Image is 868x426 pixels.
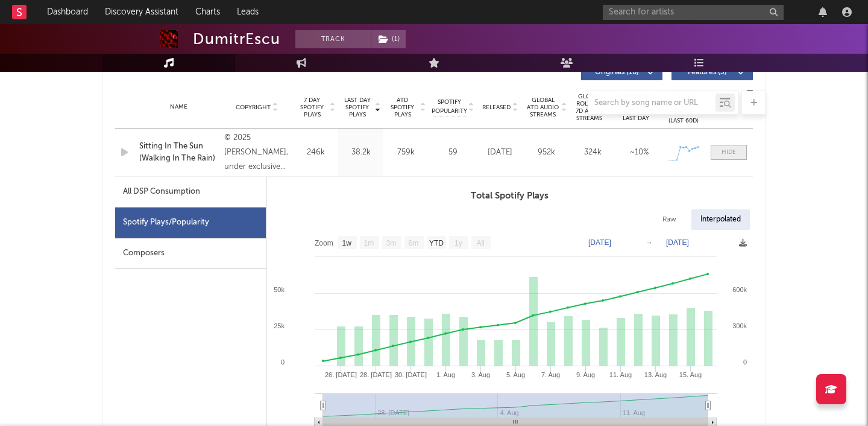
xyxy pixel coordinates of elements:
[115,177,266,208] div: All DSP Consumption
[436,371,455,378] text: 1. Aug
[589,69,644,76] span: Originals ( 16 )
[526,147,567,159] div: 952k
[360,371,392,378] text: 28. [DATE]
[386,147,426,159] div: 759k
[644,371,667,378] text: 13. Aug
[115,208,266,238] div: Spotify Plays/Popularity
[732,286,747,293] text: 600k
[341,147,380,159] div: 38.2k
[266,189,753,203] h3: Total Spotify Plays
[371,30,406,48] span: ( 1 )
[743,358,747,366] text: 0
[454,239,462,247] text: 1y
[432,147,474,159] div: 59
[619,147,659,159] div: ~ 10 %
[588,98,715,108] input: Search by song name or URL
[573,147,613,159] div: 324k
[471,371,490,378] text: 3. Aug
[609,371,632,378] text: 11. Aug
[666,238,689,247] text: [DATE]
[325,371,357,378] text: 26. [DATE]
[603,5,784,20] input: Search for artists
[732,322,747,329] text: 300k
[123,185,200,199] div: All DSP Consumption
[281,358,285,366] text: 0
[193,30,280,48] div: DumitrEscu
[315,239,333,247] text: Zoom
[480,147,520,159] div: [DATE]
[679,69,735,76] span: Features ( 3 )
[224,131,290,174] div: © 2025 [PERSON_NAME], under exclusive licence to Universal Music Operations Limited
[541,371,560,378] text: 7. Aug
[476,239,484,247] text: All
[115,238,266,269] div: Composers
[691,209,750,230] div: Interpolated
[342,239,352,247] text: 1w
[364,239,374,247] text: 1m
[665,89,702,126] div: Global Streaming Trend (Last 60D)
[274,286,285,293] text: 50k
[409,239,419,247] text: 6m
[506,371,525,378] text: 5. Aug
[371,30,406,48] button: (1)
[139,141,218,164] a: Sitting In The Sun (Walking In The Rain)
[646,238,653,247] text: →
[576,371,595,378] text: 9. Aug
[296,147,335,159] div: 246k
[581,65,662,80] button: Originals(16)
[671,65,753,80] button: Features(3)
[386,239,397,247] text: 3m
[588,238,611,247] text: [DATE]
[429,239,444,247] text: YTD
[395,371,427,378] text: 30. [DATE]
[295,30,371,48] button: Track
[679,371,702,378] text: 15. Aug
[653,209,685,230] div: Raw
[274,322,285,329] text: 25k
